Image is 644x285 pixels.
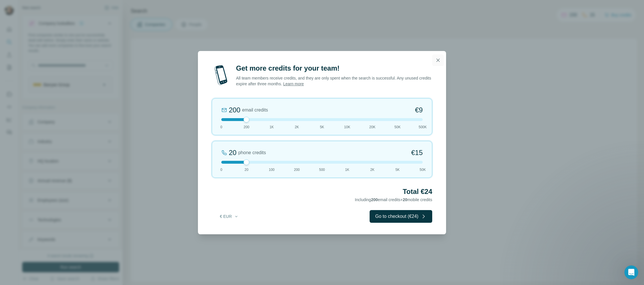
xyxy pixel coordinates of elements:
button: € EUR [216,211,243,222]
p: All team members receive credits, and they are only spent when the search is successful. Any unus... [236,75,432,87]
span: phone credits [238,149,266,156]
img: mobile-phone [212,64,230,87]
span: 2K [295,124,299,130]
span: 2K [370,167,375,172]
div: 200 [229,105,240,115]
span: 5K [395,167,400,172]
span: 20 [403,197,407,202]
span: 20K [369,124,375,130]
iframe: Intercom live chat [624,265,638,279]
span: 1K [345,167,349,172]
div: 20 [229,148,237,157]
span: 20 [245,167,248,172]
span: 0 [220,167,222,172]
span: 1K [269,124,274,130]
a: Learn more [283,82,304,86]
span: 5K [320,124,324,130]
span: 50K [420,167,426,172]
span: 200 [244,124,249,130]
span: 50K [394,124,400,130]
span: 500K [419,124,427,130]
span: 500 [319,167,325,172]
span: €9 [415,105,423,115]
span: email credits [242,107,268,114]
h2: Total €24 [212,187,432,196]
button: Go to checkout (€24) [370,210,432,223]
span: 200 [371,197,378,202]
span: 200 [294,167,300,172]
span: 10K [344,124,350,130]
span: 0 [220,124,222,130]
span: €15 [411,148,423,157]
span: Including email credits + mobile credits [355,197,432,202]
span: 100 [269,167,274,172]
